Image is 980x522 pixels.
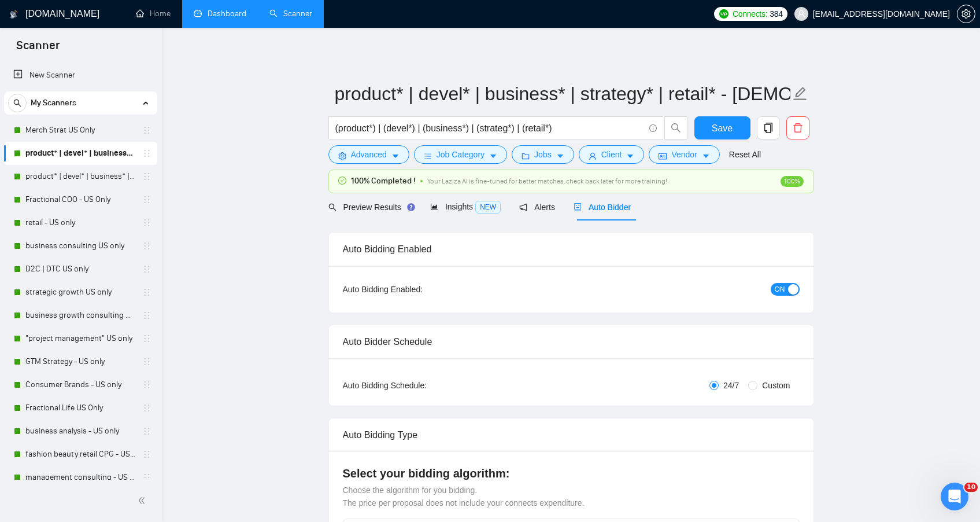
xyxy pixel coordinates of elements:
[328,203,412,212] span: Preview Results
[519,203,527,211] span: notification
[649,124,657,132] span: info-circle
[957,9,975,19] a: setting
[25,165,135,188] a: product* | devel* | business* | strategy* | retail* US ONLY Intermediate
[574,203,582,211] span: robot
[343,233,800,266] div: Auto Bidding Enabled
[25,211,135,234] a: retail - US only
[25,304,135,327] a: business growth consulting US only
[10,5,18,24] img: logo
[694,116,750,139] button: Save
[8,94,27,112] button: search
[25,281,135,304] a: strategic growth US only
[136,9,171,19] a: homeHome
[335,121,644,135] input: Search Freelance Jobs...
[437,148,485,161] span: Job Category
[757,116,780,139] button: copy
[556,152,564,160] span: caret-down
[142,427,151,436] span: holder
[775,283,785,296] span: ON
[269,9,312,19] a: searchScanner
[142,172,151,181] span: holder
[719,9,728,19] img: upwork-logo.png
[475,201,501,214] span: NEW
[25,142,135,165] a: product* | devel* | business* | strategy* | retail* - [DEMOGRAPHIC_DATA] ONLY EXPERT
[25,420,135,443] a: business analysis - US only
[534,148,552,161] span: Jobs
[142,218,151,227] span: holder
[142,334,151,343] span: holder
[757,123,779,133] span: copy
[4,64,157,87] li: New Scanner
[142,288,151,297] span: holder
[25,119,135,142] a: Merch Strat US Only
[25,188,135,211] a: Fractional COO - US Only
[649,145,719,164] button: idcardVendorcaret-down
[328,203,336,211] span: search
[31,91,76,115] span: My Scanners
[351,148,387,161] span: Advanced
[781,176,804,187] span: 100%
[574,203,631,212] span: Auto Bidder
[142,380,151,389] span: holder
[793,86,808,101] span: edit
[335,79,790,108] input: Scanner name...
[786,116,809,139] button: delete
[427,177,667,185] span: Your Laziza AI is fine-tuned for better matches, check back later for more training!
[430,203,438,211] span: area-chart
[770,8,782,20] span: 384
[142,149,151,158] span: holder
[328,145,409,164] button: settingAdvancedcaret-down
[343,325,800,358] div: Auto Bidder Schedule
[343,379,495,392] div: Auto Bidding Schedule:
[519,203,555,212] span: Alerts
[712,121,733,135] span: Save
[787,123,809,133] span: delete
[957,5,975,23] button: setting
[729,148,761,161] a: Reset All
[964,483,978,492] span: 10
[797,10,805,18] span: user
[522,152,530,160] span: folder
[343,283,495,296] div: Auto Bidding Enabled:
[142,195,151,204] span: holder
[579,145,645,164] button: userClientcaret-down
[13,64,148,87] a: New Scanner
[25,443,135,466] a: fashion beauty retail CPG - US only
[414,145,507,164] button: barsJob Categorycaret-down
[589,152,597,160] span: user
[25,234,135,258] a: business consulting US only
[424,152,432,160] span: bars
[25,466,135,489] a: management consulting - US only
[142,357,151,366] span: holder
[25,350,135,373] a: GTM Strategy - US only
[659,152,667,160] span: idcard
[343,465,800,481] h4: Select your bidding algorithm:
[142,403,151,413] span: holder
[719,379,744,392] span: 24/7
[7,37,69,61] span: Scanner
[142,311,151,320] span: holder
[941,483,968,510] iframe: Intercom live chat
[194,9,246,19] a: dashboardDashboard
[957,9,975,19] span: setting
[406,202,416,212] div: Tooltip anchor
[733,8,767,20] span: Connects:
[626,152,634,160] span: caret-down
[430,202,501,211] span: Insights
[391,152,400,160] span: caret-down
[338,152,346,160] span: setting
[142,473,151,482] span: holder
[338,177,346,185] span: check-circle
[702,152,710,160] span: caret-down
[512,145,574,164] button: folderJobscaret-down
[25,327,135,350] a: "project management" US only
[25,373,135,396] a: Consumer Brands - US only
[489,152,497,160] span: caret-down
[25,258,135,281] a: D2C | DTC US only
[351,175,416,188] span: 100% Completed !
[142,450,151,459] span: holder
[142,241,151,251] span: holder
[142,264,151,274] span: holder
[664,116,687,139] button: search
[25,396,135,420] a: Fractional Life US Only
